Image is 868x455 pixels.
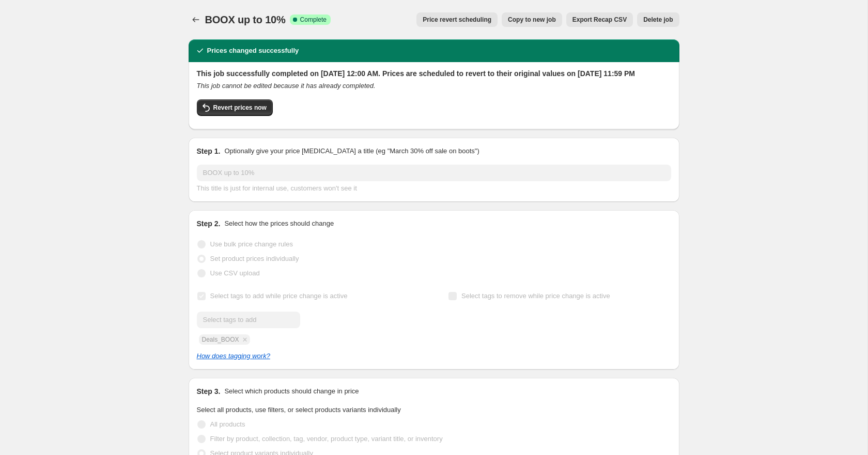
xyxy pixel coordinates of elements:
h2: Prices changed successfully [207,46,299,56]
span: This title is just for internal use, customers won't see it [197,184,357,192]
p: Select how the prices should change [224,218,334,229]
button: Delete job [637,12,679,27]
span: Copy to new job [508,16,556,24]
span: Use bulk price change rules [210,240,293,248]
h2: Step 3. [197,386,221,397]
a: How does tagging work? [197,352,270,360]
span: Filter by product, collection, tag, vendor, product type, variant title, or inventory [210,435,443,443]
span: Select all products, use filters, or select products variants individually [197,406,401,414]
span: Use CSV upload [210,269,260,277]
button: Price change jobs [189,12,203,27]
span: Select tags to remove while price change is active [461,292,610,300]
i: This job cannot be edited because it has already completed. [197,82,376,90]
button: Export Recap CSV [566,12,633,27]
h2: This job successfully completed on [DATE] 12:00 AM. Prices are scheduled to revert to their origi... [197,68,671,79]
input: 30% off holiday sale [197,165,671,181]
button: Copy to new job [502,12,562,27]
button: Price revert scheduling [416,12,498,27]
span: Delete job [643,16,673,24]
span: Select tags to add while price change is active [210,292,348,300]
p: Select which products should change in price [224,386,359,397]
span: Complete [300,16,327,24]
h2: Step 2. [197,218,221,229]
span: BOOX up to 10% [205,14,286,25]
button: Revert prices now [197,99,273,116]
span: All products [210,420,245,428]
span: Export Recap CSV [572,16,627,24]
span: Set product prices individually [210,255,299,262]
span: Price revert scheduling [423,16,491,24]
p: Optionally give your price [MEDICAL_DATA] a title (eg "March 30% off sale on boots") [224,146,479,156]
h2: Step 1. [197,146,221,156]
input: Select tags to add [197,312,300,328]
span: Revert prices now [213,104,267,112]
